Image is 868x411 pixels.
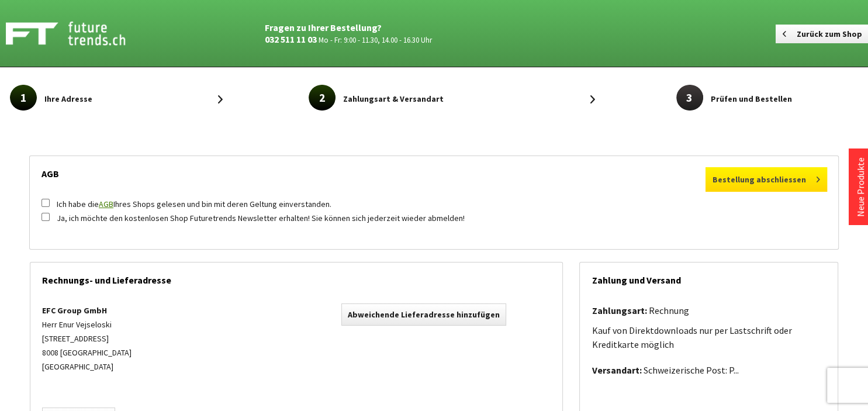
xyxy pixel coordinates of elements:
small: Mo - Fr: 9:00 - 11.30, 14.00 - 16.30 Uhr [319,35,432,44]
label: Ja, ich möchte den kostenlosen Shop Futuretrends Newsletter erhalten! Sie können sich jederzeit w... [57,213,465,223]
button: Bestellung abschliessen [706,167,827,192]
span: Prüfen und Bestellen [711,92,792,106]
span: Ihre Adresse [44,92,92,106]
span: Zahlungsart & Versandart [343,92,444,106]
p: Kauf von Direktdownloads nur per Lastschrift oder Kreditkarte möglich [592,323,825,351]
label: Ich habe die Ihres Shops gelesen und bin mit deren Geltung einverstanden. [57,199,331,209]
span: Vejseloski [76,319,112,330]
strong: Fragen zu Ihrer Bestellung? [265,22,382,33]
a: AGB [99,199,113,209]
span: EFC Group GmbH [42,305,107,316]
span: [GEOGRAPHIC_DATA] [42,361,113,372]
a: Shop Futuretrends - zur Startseite wechseln [6,19,213,48]
div: Rechnungs- und Lieferadresse [42,263,551,292]
div: AGB [42,156,826,185]
span: 2 [309,85,336,110]
span: 8008 [42,347,58,358]
a: Neue Produkte [855,157,866,217]
a: Abweichende Lieferadresse hinzufügen [341,303,506,326]
strong: Zahlungsart: [592,305,646,316]
strong: Versandart: [592,364,641,376]
a: Zurück zum Shop [776,25,868,43]
span: [STREET_ADDRESS] [42,333,109,344]
span: 3 [676,85,703,110]
img: Shop Futuretrends - zur Startseite wechseln [6,19,151,48]
span: Enur [59,319,74,330]
span: [GEOGRAPHIC_DATA] [60,347,132,358]
a: 032 511 11 03 [265,33,317,45]
span: Rechnung [648,305,689,316]
span: 1 [10,85,37,110]
div: Zahlung und Versand [592,263,825,292]
span: Schweizerische Post: Priority Signature [643,364,738,376]
span: Herr [42,319,57,330]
